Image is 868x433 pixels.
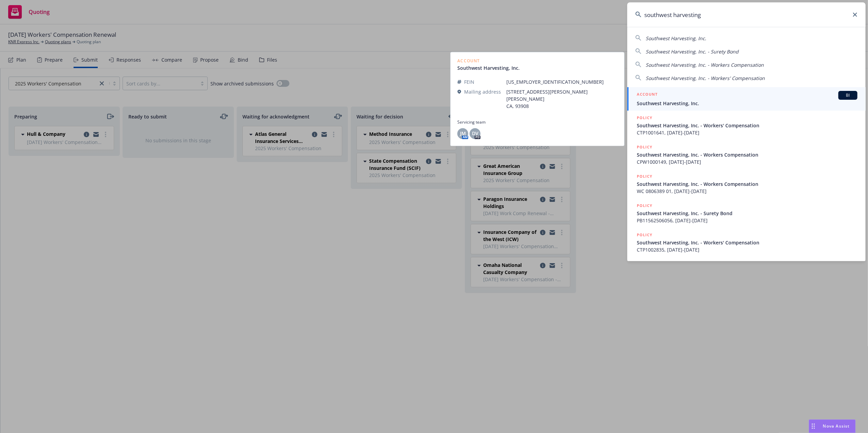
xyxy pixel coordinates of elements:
span: Nova Assist [823,423,850,429]
a: POLICYSouthwest Harvesting, Inc. - Workers' CompensationCTP1002835, [DATE]-[DATE] [627,228,866,257]
span: Southwest Harvesting, Inc. - Workers Compensation [637,151,857,158]
h5: POLICY [637,202,652,209]
h5: POLICY [637,231,652,238]
a: POLICYSouthwest Harvesting, Inc. - Surety BondPB11562506056, [DATE]-[DATE] [627,198,866,228]
span: BI [841,92,855,98]
span: PB11562506056, [DATE]-[DATE] [637,217,857,224]
h5: POLICY [637,114,652,121]
div: Drag to move [809,420,818,433]
h5: ACCOUNT [637,91,658,99]
span: Southwest Harvesting, Inc. - Workers Compensation [646,62,764,68]
span: Southwest Harvesting, Inc. [637,100,857,107]
input: Search... [627,2,866,27]
a: ACCOUNTBISouthwest Harvesting, Inc. [627,87,866,111]
h5: POLICY [637,173,652,180]
span: Southwest Harvesting, Inc. - Surety Bond [637,210,857,217]
button: Nova Assist [809,419,856,433]
span: Southwest Harvesting, Inc. [646,35,706,42]
span: Southwest Harvesting, Inc. - Workers' Compensation [646,75,765,81]
h5: POLICY [637,144,652,150]
a: POLICYSouthwest Harvesting, Inc. - Workers CompensationWC 0806389 01, [DATE]-[DATE] [627,169,866,198]
span: CPW1000149, [DATE]-[DATE] [637,158,857,165]
a: POLICYSouthwest Harvesting, Inc. - Workers CompensationCPW1000149, [DATE]-[DATE] [627,140,866,169]
span: WC 0806389 01, [DATE]-[DATE] [637,188,857,195]
span: Southwest Harvesting, Inc. - Workers' Compensation [637,122,857,129]
span: Southwest Harvesting, Inc. - Surety Bond [646,48,739,55]
span: Southwest Harvesting, Inc. - Workers' Compensation [637,239,857,246]
span: CTP1001641, [DATE]-[DATE] [637,129,857,136]
span: Southwest Harvesting, Inc. - Workers Compensation [637,180,857,188]
span: CTP1002835, [DATE]-[DATE] [637,246,857,253]
a: POLICYSouthwest Harvesting, Inc. - Workers' CompensationCTP1001641, [DATE]-[DATE] [627,111,866,140]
